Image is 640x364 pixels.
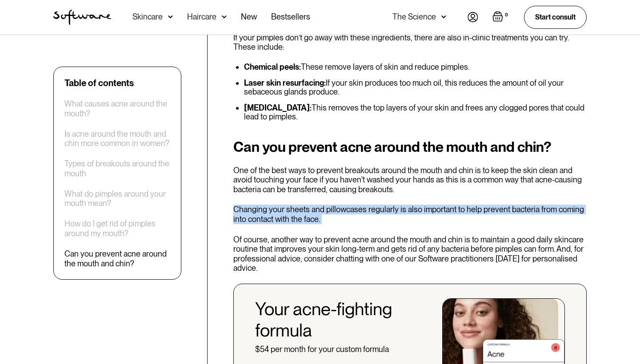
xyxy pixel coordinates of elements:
p: Of course, another way to prevent acne around the mouth and chin is to maintain a good daily skin... [233,235,587,273]
a: Can you prevent acne around the mouth and chin? [64,249,170,268]
a: Is acne around the mouth and chin more common in women? [64,129,170,148]
a: Start consult [524,6,587,28]
li: These remove layers of skin and reduce pimples. [244,63,587,71]
img: arrow down [441,12,446,21]
li: If your skin produces too much oil, this reduces the amount of oil your sebaceous glands produce. [244,79,587,96]
a: Types of breakouts around the mouth [64,159,170,178]
a: How do I get rid of pimples around my mouth? [64,219,170,238]
a: Open empty cart [492,11,510,24]
strong: [MEDICAL_DATA]: [244,103,312,112]
strong: Chemical peels: [244,62,301,71]
p: One of the best ways to prevent breakouts around the mouth and chin is to keep the skin clean and... [233,166,587,194]
strong: Laser skin resurfacing: [244,78,326,87]
div: Table of contents [64,78,134,88]
h2: Can you prevent acne around the mouth and chin? [233,139,587,155]
p: If your pimples don't go away with these ingredients, there are also in-clinic treatments you can... [233,33,587,52]
div: Your acne-fighting formula [255,298,428,341]
a: home [53,10,111,25]
div: $54 per month for your custom formula [255,344,389,354]
div: Haircare [187,12,216,21]
div: 0 [503,11,510,19]
p: Changing your sheets and pillowcases regularly is also important to help prevent bacteria from co... [233,205,587,224]
a: What do pimples around your mouth mean? [64,189,170,208]
div: The Science [392,12,436,21]
li: This removes the top layers of your skin and frees any clogged pores that could lead to pimples. [244,103,587,121]
img: Software Logo [53,10,111,25]
a: What causes acne around the mouth? [64,99,170,118]
div: Skincare [132,12,163,21]
img: arrow down [168,12,173,21]
img: arrow down [222,12,227,21]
